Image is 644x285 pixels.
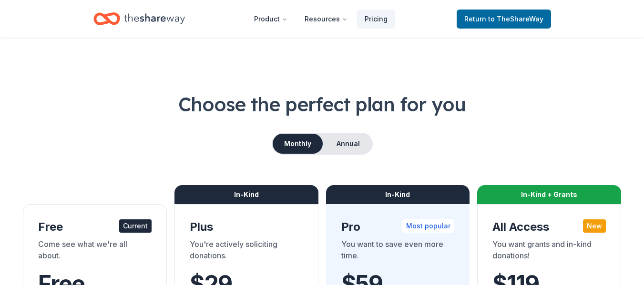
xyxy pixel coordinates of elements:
[273,134,323,154] button: Monthly
[119,219,152,233] div: Current
[583,219,606,233] div: New
[477,185,621,204] div: In-Kind + Grants
[246,8,395,30] nav: Main
[402,219,454,233] div: Most popular
[246,10,295,29] button: Product
[326,185,470,204] div: In-Kind
[174,185,318,204] div: In-Kind
[457,10,551,29] a: Returnto TheShareWay
[341,219,455,235] div: Pro
[357,10,395,29] a: Pricing
[38,219,152,235] div: Free
[190,238,303,265] div: You're actively soliciting donations.
[488,15,543,23] span: to TheShareWay
[190,219,303,235] div: Plus
[464,13,543,25] span: Return
[38,238,152,265] div: Come see what we're all about.
[23,91,621,118] h1: Choose the perfect plan for you
[341,238,455,265] div: You want to save even more time.
[93,8,185,30] a: Home
[492,219,606,235] div: All Access
[297,10,355,29] button: Resources
[492,238,606,265] div: You want grants and in-kind donations!
[325,134,372,154] button: Annual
